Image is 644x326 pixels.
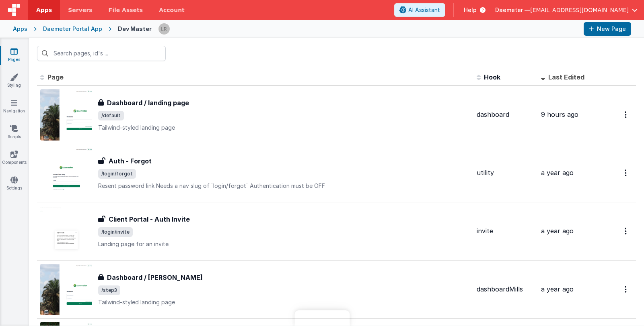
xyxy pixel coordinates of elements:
[98,169,136,179] span: /login/forgot
[109,156,152,166] h3: Auth - Forgot
[98,298,470,306] p: Tailwind-styled landing page
[620,223,633,239] button: Options
[477,110,535,119] div: dashboard
[158,23,170,35] img: 0cc89ea87d3ef7af341bf65f2365a7ce
[98,285,120,295] span: /step3
[620,165,633,181] button: Options
[477,226,535,236] div: invite
[98,111,124,120] span: /default
[98,227,133,237] span: /login/invite
[109,214,190,224] h3: Client Portal - Auth Invite
[98,240,470,248] p: Landing page for an invite
[464,6,477,14] span: Help
[98,182,470,190] p: Resent password link Needs a nav slug of `login/forgot` Authentication must be OFF
[107,273,203,282] h3: Dashboard / [PERSON_NAME]
[620,281,633,297] button: Options
[107,98,189,108] h3: Dashboard / landing page
[541,227,574,235] span: a year ago
[548,73,584,81] span: Last Edited
[13,25,27,33] div: Apps
[109,6,143,14] span: File Assets
[541,110,578,118] span: 9 hours ago
[620,106,633,123] button: Options
[495,6,530,14] span: Daemeter —
[484,73,500,81] span: Hook
[495,6,638,14] button: Daemeter — [EMAIL_ADDRESS][DOMAIN_NAME]
[541,285,574,293] span: a year ago
[477,285,535,294] div: dashboardMills
[394,3,445,17] button: AI Assistant
[43,25,102,33] div: Daemeter Portal App
[98,124,470,132] p: Tailwind-styled landing page
[408,6,440,14] span: AI Assistant
[37,46,166,61] input: Search pages, id's ...
[36,6,52,14] span: Apps
[47,73,64,81] span: Page
[530,6,629,14] span: [EMAIL_ADDRESS][DOMAIN_NAME]
[584,22,631,36] button: New Page
[541,169,574,177] span: a year ago
[477,168,535,177] div: utility
[68,6,92,14] span: Servers
[118,25,152,33] div: Dev Master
